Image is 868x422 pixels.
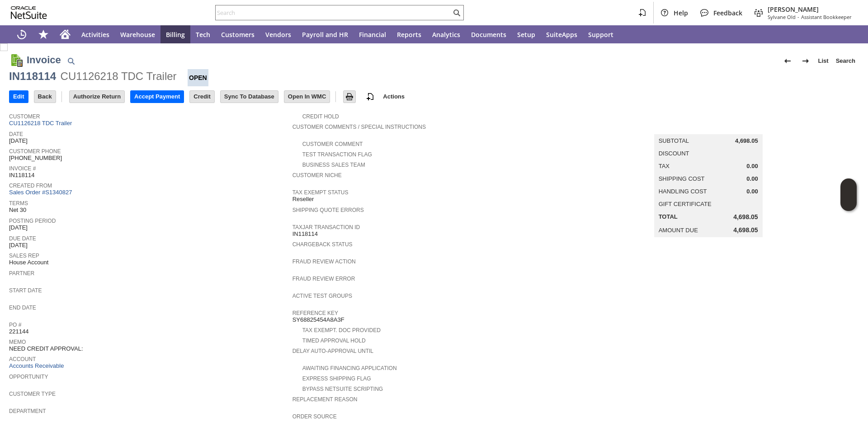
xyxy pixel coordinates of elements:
[302,338,366,344] a: Timed Approval Hold
[801,14,852,20] span: Assistant Bookkeeper
[588,30,613,39] span: Support
[265,30,291,39] span: Vendors
[38,29,49,40] svg: Shortcuts
[120,30,155,39] span: Warehouse
[471,30,506,39] span: Documents
[292,293,352,299] a: Active Test Groups
[166,30,185,39] span: Billing
[34,91,56,103] input: Back
[9,200,28,206] a: Terms
[546,30,577,39] span: SuiteApps
[512,25,541,43] a: Setup
[302,386,383,392] a: Bypass NetSuite Scripting
[659,137,689,144] a: Subtotal
[16,29,27,40] svg: Recent Records
[659,213,678,220] a: Total
[302,151,372,158] a: Test Transaction Flag
[9,206,26,214] span: Net 30
[9,345,83,352] span: NEED CREDIT APPROVAL:
[800,56,811,66] img: Next
[302,141,363,147] a: Customer Comment
[9,224,28,231] span: [DATE]
[292,258,356,265] a: Fraud Review Action
[302,162,365,168] a: Business Sales Team
[466,25,512,43] a: Documents
[9,155,62,162] span: [PHONE_NUMBER]
[379,93,408,100] a: Actions
[284,91,330,103] input: Open In WMC
[365,91,376,102] img: add-record.svg
[302,327,381,333] a: Tax Exempt. Doc Provided
[432,30,460,39] span: Analytics
[292,396,358,403] a: Replacement reason
[196,30,210,39] span: Tech
[9,391,56,397] a: Customer Type
[659,227,698,234] a: Amount Due
[60,29,71,40] svg: Home
[292,224,360,230] a: TaxJar Transaction ID
[260,25,297,43] a: Vendors
[292,172,342,178] a: Customer Niche
[115,25,160,43] a: Warehouse
[190,91,214,103] input: Credit
[9,183,52,189] a: Created From
[9,113,40,120] a: Customer
[9,408,46,414] a: Department
[541,25,583,43] a: SuiteApps
[216,7,451,18] input: Search
[9,131,23,137] a: Date
[54,25,76,43] a: Home
[768,14,796,20] span: Sylvane Old
[9,189,74,196] a: Sales Order #S1340827
[292,316,344,324] span: SY68825454A8A3F
[746,163,758,170] span: 0.00
[297,25,354,43] a: Payroll and HR
[9,235,36,242] a: Due Date
[81,30,109,39] span: Activities
[654,120,763,134] caption: Summary
[292,207,364,213] a: Shipping Quote Errors
[746,175,758,183] span: 0.00
[302,375,371,382] a: Express Shipping Flag
[221,91,278,103] input: Sync To Database
[27,52,61,67] h1: Invoice
[292,124,426,130] a: Customer Comments / Special Instructions
[9,253,39,259] a: Sales Rep
[517,30,535,39] span: Setup
[659,201,712,207] a: Gift Certificate
[733,213,758,221] span: 4,698.05
[292,189,349,196] a: Tax Exempt Status
[33,25,54,43] div: Shortcuts
[11,6,47,19] svg: logo
[392,25,427,43] a: Reports
[216,25,260,43] a: Customers
[292,348,373,354] a: Delay Auto-Approval Until
[659,188,707,195] a: Handling Cost
[659,175,705,182] a: Shipping Cost
[9,305,36,311] a: End Date
[292,413,337,420] a: Order Source
[746,188,758,195] span: 0.00
[9,328,28,335] span: 221144
[427,25,466,43] a: Analytics
[840,178,857,211] iframe: Click here to launch Oracle Guided Learning Help Panel
[659,163,670,169] a: Tax
[160,25,190,43] a: Billing
[354,25,392,43] a: Financial
[292,230,318,238] span: IN118114
[302,30,348,39] span: Payroll and HR
[11,25,33,43] a: Recent Records
[344,91,355,103] input: Print
[815,54,832,68] a: List
[66,56,76,66] img: Quick Find
[9,339,26,345] a: Memo
[659,150,689,157] a: Discount
[61,69,177,84] div: CU1126218 TDC Trailer
[451,7,462,18] svg: Search
[131,91,184,103] input: Accept Payment
[832,54,859,68] a: Search
[840,195,857,211] span: Oracle Guided Learning Widget. To move around, please hold and drag
[359,30,386,39] span: Financial
[713,9,742,17] span: Feedback
[9,259,48,266] span: House Account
